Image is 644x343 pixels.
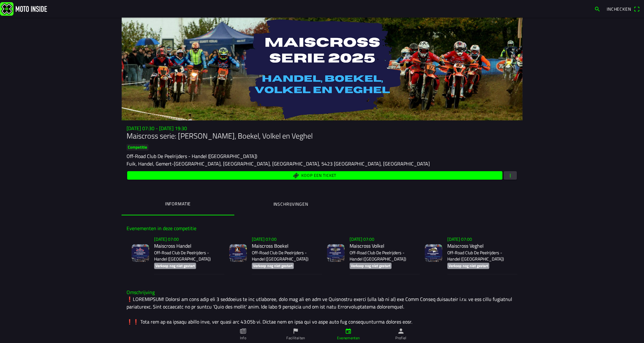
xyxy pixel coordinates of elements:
ion-text: [DATE] 07:00 [447,236,472,242]
ion-text: [DATE] 07:00 [350,236,374,242]
img: Qzz3XpJe9CX2fo2R8mU2NtGNOJF1HLEIYfRzcqV9.png [425,244,442,262]
h3: [DATE] 07:30 - [DATE] 19:30 [127,125,517,131]
ion-text: Verkoop nog niet gestart [253,263,293,269]
ion-icon: person [397,328,404,335]
p: Off-Road Club De Peelrijders - Handel ([GEOGRAPHIC_DATA]) [154,250,219,262]
img: XbRrYeqjX6RoNa9GiOPfnf7iQUAKusBh4upS6KNz.png [229,244,247,262]
span: Inchecken [607,6,631,12]
p: Off-Road Club De Peelrijders - Handel ([GEOGRAPHIC_DATA]) [252,250,317,262]
ion-icon: calendar [345,328,352,335]
ion-icon: flag [292,328,299,335]
a: Incheckenqr scanner [604,3,643,14]
h2: Maiscross Handel [154,243,219,249]
ion-label: Informatie [165,200,191,207]
ion-text: Verkoop nog niet gestart [351,263,390,269]
h1: Maiscross serie: [PERSON_NAME], Boekel, Volkel en Veghel [127,131,517,140]
h2: Maiscross Veghel [447,243,512,249]
h3: Omschrijving [127,289,517,295]
img: w5xznwbrPMUGQxCx6SLC4sB6EgMurxnB4Y1T7tx4.png [132,244,149,262]
h2: Maiscross Volkel [350,243,415,249]
ion-icon: paper [240,328,247,335]
h3: Evenementen in deze competitie [127,225,517,231]
img: jKQ4Bu17442Pg5V7PweO1zYUWtn6oJrCjWyKa3DF.png [327,244,345,262]
ion-label: Inschrijvingen [273,201,308,208]
ion-text: Verkoop nog niet gestart [449,263,488,269]
span: Koop een ticket [301,173,336,177]
p: Off-Road Club De Peelrijders - Handel ([GEOGRAPHIC_DATA]) [350,250,415,262]
ion-text: Fuik, Handel, Gemert-[GEOGRAPHIC_DATA], [GEOGRAPHIC_DATA], [GEOGRAPHIC_DATA], 5423 [GEOGRAPHIC_DA... [127,160,430,167]
ion-text: [DATE] 07:00 [252,236,277,242]
ion-label: Profiel [395,335,407,341]
ion-text: [DATE] 07:00 [154,236,179,242]
h2: Maiscross Boekel [252,243,317,249]
ion-label: Evenementen [337,335,360,341]
ion-text: Competitie [128,144,147,150]
ion-text: Verkoop nog niet gestart [155,263,195,269]
a: search [591,3,604,14]
p: Off-Road Club De Peelrijders - Handel ([GEOGRAPHIC_DATA]) [447,250,512,262]
ion-label: Faciliteiten [286,335,305,341]
ion-text: Off-Road Club De Peelrijders - Handel ([GEOGRAPHIC_DATA]) [127,152,257,160]
ion-label: Info [240,335,246,341]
